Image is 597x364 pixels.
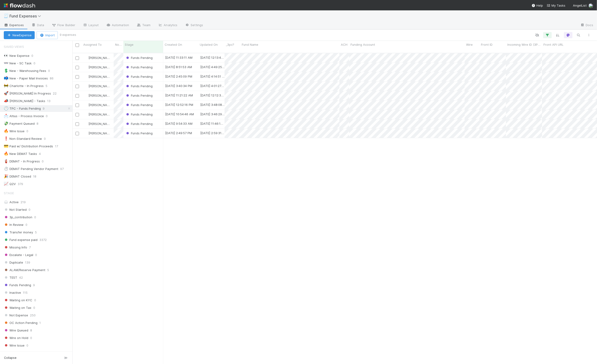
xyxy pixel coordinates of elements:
[4,83,44,89] div: Charlotte - In Progress
[4,136,42,142] div: Non-Standard Review
[115,42,122,47] span: Non-standard review
[37,31,58,39] button: Import
[84,103,88,107] img: avatar_85e0c86c-7619-463d-9044-e681ba95f3b2.png
[547,3,565,8] a: My Tasks
[88,103,112,107] span: [PERSON_NAME]
[200,131,225,135] div: [DATE] 2:59:31 PM
[4,290,21,296] span: Inactive
[102,22,133,29] a: Automation
[4,53,29,59] div: New Expense
[125,65,153,69] span: Funds Pending
[29,244,31,250] span: 7
[351,42,375,47] span: Funding Account
[573,4,587,7] span: AngelList
[35,229,37,235] span: 5
[4,188,14,198] span: Stage
[4,144,8,148] span: 💳
[165,93,193,98] div: [DATE] 11:21:22 AM
[4,23,24,27] span: Expenses
[88,56,112,60] span: [PERSON_NAME]
[4,166,58,172] div: DEMAT Pending Vendor Payment
[31,53,38,59] span: 0
[200,102,225,107] div: [DATE] 3:48:08 PM
[4,275,17,281] span: TEST
[26,343,28,348] span: 0
[4,54,8,58] span: 👀
[4,305,31,311] span: Waiting on Tax
[165,121,192,126] div: [DATE] 9:54:33 AM
[4,114,8,118] span: 📩
[125,112,153,117] div: Funds Pending
[4,76,8,80] span: 📫
[4,244,27,250] span: Missing Info
[4,214,32,220] span: 3p_contribution
[35,252,37,258] span: 0
[341,42,347,47] span: ACH
[75,56,79,60] input: Toggle Row Selected
[33,282,35,288] span: 9
[4,267,45,273] span: ALAM/Reserve Payment
[30,312,36,318] span: 250
[84,122,88,126] img: avatar_abca0ba5-4208-44dd-8897-90682736f166.png
[4,113,44,119] div: Altius - Process Invoice
[200,121,225,126] div: [DATE] 11:46:17 AM
[75,132,79,135] input: Toggle Row Selected
[242,42,258,47] span: Fund Name
[84,75,88,79] img: avatar_93b89fca-d03a-423a-b274-3dd03f0a621f.png
[75,122,79,126] input: Toggle Row Selected
[226,42,234,47] span: _3pc?
[125,74,153,79] div: Funds Pending
[165,131,192,135] div: [DATE] 2:49:57 PM
[84,121,111,126] div: [PERSON_NAME]
[4,181,16,187] div: Q2V
[125,56,153,60] span: Funds Pending
[125,94,153,97] span: Funds Pending
[84,55,111,60] div: [PERSON_NAME]
[30,335,32,341] span: 0
[165,83,192,88] div: [DATE] 3:40:34 PM
[4,158,40,164] div: DEMAT - In Progress
[4,229,33,235] span: Transfer money
[576,22,597,29] a: Docs
[165,102,193,107] div: [DATE] 12:52:16 PM
[4,252,33,258] span: Escalate - Legal
[165,55,192,60] div: [DATE] 11:33:11 AM
[4,343,25,348] span: Wire Issue
[88,112,112,116] span: [PERSON_NAME]
[466,42,473,47] span: Wire
[47,267,49,273] span: 5
[28,350,30,356] span: 0
[4,14,8,18] span: 🧾
[75,85,79,88] input: Toggle Row Selected
[29,207,30,213] span: 0
[4,159,8,163] span: 🧯
[30,327,32,333] span: 8
[4,199,71,205] div: Active
[43,106,49,112] span: 9
[4,167,8,171] span: ⏱️
[4,60,32,66] div: New - SC Task
[88,94,112,97] span: [PERSON_NAME]
[154,22,181,29] a: Analytics
[42,158,48,164] span: 0
[4,207,27,213] span: Not Started
[4,335,28,341] span: Wire on Hold
[84,74,111,79] div: [PERSON_NAME]
[4,260,23,265] span: Duplicate
[84,65,88,69] img: avatar_abca0ba5-4208-44dd-8897-90682736f166.png
[39,320,41,326] span: 1
[4,106,8,110] span: 🕚
[88,131,112,135] span: [PERSON_NAME]
[28,22,48,29] a: Data
[200,83,225,88] div: [DATE] 4:01:27 PM
[52,23,75,27] span: Flow Builder
[84,65,111,70] div: [PERSON_NAME]
[4,174,8,178] span: 🎉
[9,14,43,18] span: Fund Expenses
[46,113,52,119] span: 0
[21,200,26,204] span: 219
[55,143,63,149] span: 17
[26,128,33,134] span: 0
[4,143,53,149] div: Paid w/ Distribution Proceeds
[547,4,565,7] span: My Tasks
